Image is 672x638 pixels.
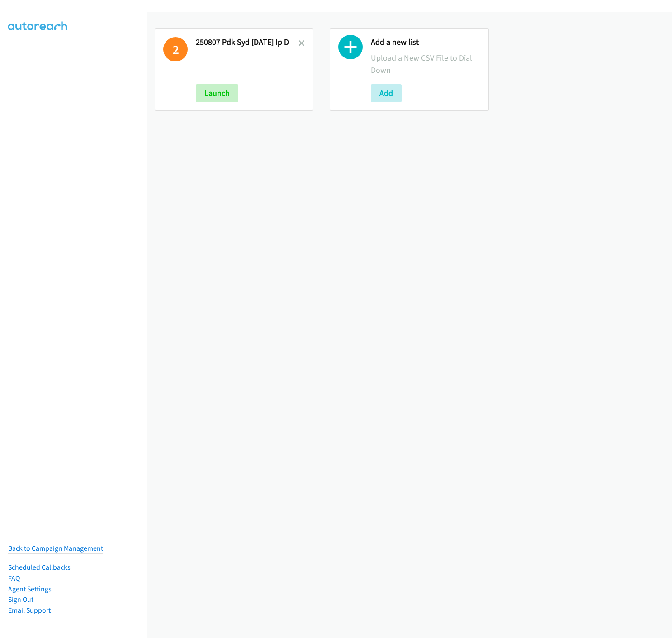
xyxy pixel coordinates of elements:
[196,37,298,47] h2: 250807 Pdk Syd [DATE] Ip D
[371,37,480,47] h2: Add a new list
[8,595,33,604] a: Sign Out
[371,52,480,76] p: Upload a New CSV File to Dial Down
[8,544,103,553] a: Back to Campaign Management
[8,606,51,614] a: Email Support
[8,563,71,572] a: Scheduled Callbacks
[196,84,238,102] button: Launch
[371,84,402,102] button: Add
[8,574,20,582] a: FAQ
[8,585,52,593] a: Agent Settings
[163,37,188,61] h1: 2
